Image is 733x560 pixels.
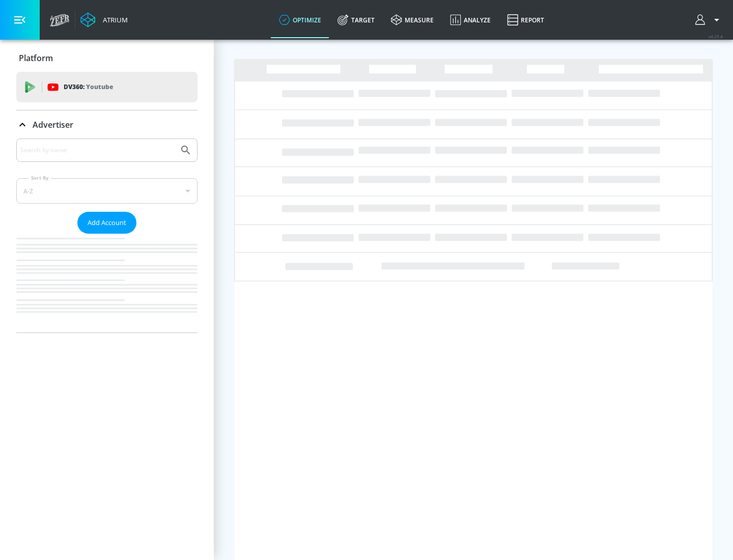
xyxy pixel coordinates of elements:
div: Atrium [99,15,128,24]
a: measure [383,2,442,38]
label: Sort By [29,175,51,181]
span: v 4.25.4 [709,34,723,39]
input: Search by name [20,144,175,157]
div: Platform [16,44,198,72]
div: Advertiser [16,110,198,139]
p: Advertiser [33,119,73,130]
a: Target [329,2,383,38]
p: DV360: [64,81,113,93]
a: Report [499,2,552,38]
div: A-Z [16,178,198,204]
a: Atrium [80,12,128,27]
div: DV360: Youtube [16,72,198,102]
span: Add Account [88,217,126,229]
nav: list of Advertiser [16,234,198,332]
a: optimize [271,2,329,38]
button: Add Account [77,212,136,234]
p: Platform [19,52,53,64]
p: Youtube [86,81,113,92]
div: Advertiser [16,138,198,332]
a: Analyze [442,2,499,38]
